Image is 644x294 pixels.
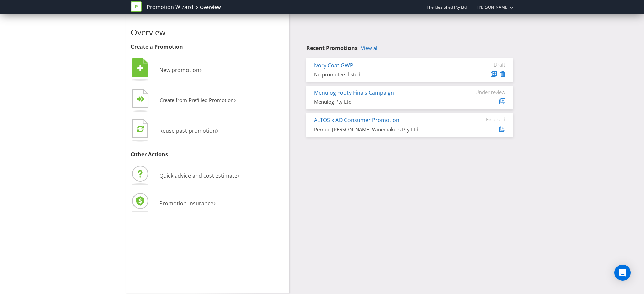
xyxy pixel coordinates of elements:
tspan:  [137,65,143,72]
div: No promoters listed. [314,71,455,78]
h3: Other Actions [131,152,284,158]
div: Overview [200,4,221,11]
div: Menulog Pty Ltd [314,98,455,105]
a: Promotion Wizard [147,3,193,11]
a: ALTOS x AO Consumer Promotion [314,116,399,124]
span: Promotion insurance [159,200,213,207]
a: Menulog Footy Finals Campaign [314,89,394,96]
tspan:  [137,125,144,133]
div: Finalised [465,116,505,122]
span: › [216,124,218,135]
div: Draft [465,62,505,68]
div: Under review [465,89,505,95]
span: The Idea Shed Pty Ltd [427,4,467,10]
tspan:  [141,96,145,102]
h2: Overview [131,28,284,37]
span: Reuse past promotion [159,127,216,134]
div: Pernod [PERSON_NAME] Winemakers Pty Ltd [314,126,455,133]
a: Quick advice and cost estimate› [131,172,240,179]
a: View all [361,45,379,51]
button: Create from Prefilled Promotion› [131,87,236,114]
span: Quick advice and cost estimate [159,172,237,179]
a: Promotion insurance› [131,200,216,207]
span: › [199,64,202,75]
span: › [213,197,216,208]
span: Recent Promotions [306,44,358,52]
span: Create from Prefilled Promotion [160,97,234,103]
a: [PERSON_NAME] [471,4,509,10]
span: New promotion [159,66,199,74]
h3: Create a Promotion [131,44,284,50]
span: › [237,169,240,180]
a: Ivory Coat GWP [314,62,353,69]
div: Open Intercom Messenger [614,265,631,281]
span: › [234,94,236,105]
